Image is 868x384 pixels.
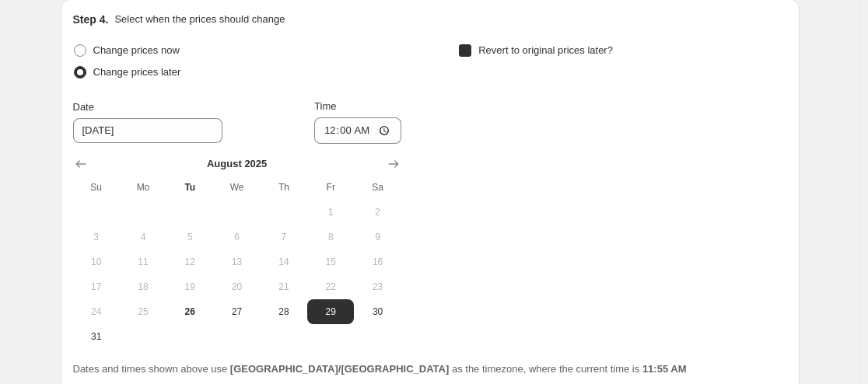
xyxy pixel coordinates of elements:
button: Wednesday August 27 2025 [213,299,260,324]
span: 15 [313,256,348,268]
span: 3 [79,231,114,243]
button: Thursday August 28 2025 [261,299,307,324]
th: Tuesday [166,175,213,200]
th: Wednesday [213,175,260,200]
span: Su [79,181,114,194]
span: 21 [267,281,301,293]
span: Fr [313,181,348,194]
span: 28 [267,305,301,318]
span: 5 [173,231,207,243]
button: Friday August 1 2025 [307,200,354,225]
span: 30 [360,305,394,318]
button: Friday August 29 2025 [307,299,354,324]
span: 14 [267,256,301,268]
button: Wednesday August 6 2025 [213,225,260,250]
button: Sunday August 31 2025 [73,324,120,349]
th: Friday [307,175,354,200]
button: Thursday August 7 2025 [261,225,307,250]
span: 31 [79,330,114,343]
button: Thursday August 14 2025 [261,250,307,274]
h2: Step 4. [73,12,109,27]
button: Friday August 22 2025 [307,274,354,299]
span: We [219,181,254,194]
button: Saturday August 16 2025 [354,250,401,274]
button: Friday August 15 2025 [307,250,354,274]
span: 29 [313,305,348,318]
span: 7 [267,231,301,243]
span: Revert to original prices later? [478,44,613,56]
button: Wednesday August 13 2025 [213,250,260,274]
button: Today Tuesday August 26 2025 [166,299,213,324]
span: 8 [313,231,348,243]
button: Saturday August 2 2025 [354,200,401,225]
span: Time [314,100,336,112]
button: Saturday August 30 2025 [354,299,401,324]
span: 18 [126,281,160,293]
button: Monday August 4 2025 [120,225,166,250]
span: Change prices later [93,66,181,78]
span: 23 [360,281,394,293]
button: Sunday August 3 2025 [73,225,120,250]
button: Sunday August 17 2025 [73,274,120,299]
span: 26 [173,305,207,318]
b: [GEOGRAPHIC_DATA]/[GEOGRAPHIC_DATA] [230,363,449,375]
b: 11:55 AM [642,363,687,375]
span: Tu [173,181,207,194]
span: 9 [360,231,394,243]
button: Sunday August 10 2025 [73,250,120,274]
span: 12 [173,256,207,268]
button: Saturday August 23 2025 [354,274,401,299]
span: Dates and times shown above use as the timezone, where the current time is [73,363,687,375]
span: Mo [126,181,160,194]
span: 6 [219,231,254,243]
span: 2 [360,206,394,218]
button: Tuesday August 12 2025 [166,250,213,274]
button: Thursday August 21 2025 [261,274,307,299]
span: 11 [126,256,160,268]
span: 20 [219,281,254,293]
span: 10 [79,256,114,268]
input: 8/26/2025 [73,118,222,143]
span: 19 [173,281,207,293]
button: Tuesday August 19 2025 [166,274,213,299]
span: 24 [79,305,114,318]
span: 27 [219,305,254,318]
span: 4 [126,231,160,243]
th: Sunday [73,175,120,200]
button: Sunday August 24 2025 [73,299,120,324]
button: Monday August 18 2025 [120,274,166,299]
span: Date [73,101,94,113]
span: 13 [219,256,254,268]
span: 17 [79,281,114,293]
p: Select when the prices should change [114,12,285,27]
button: Show next month, September 2025 [383,153,404,175]
button: Friday August 8 2025 [307,225,354,250]
button: Monday August 11 2025 [120,250,166,274]
button: Saturday August 9 2025 [354,225,401,250]
button: Tuesday August 5 2025 [166,225,213,250]
span: 1 [313,206,348,218]
th: Saturday [354,175,401,200]
span: Change prices now [93,44,180,56]
button: Monday August 25 2025 [120,299,166,324]
span: 16 [360,256,394,268]
button: Show previous month, July 2025 [70,153,92,175]
span: Th [267,181,301,194]
th: Thursday [261,175,307,200]
span: Sa [360,181,394,194]
button: Wednesday August 20 2025 [213,274,260,299]
input: 12:00 [314,117,401,144]
th: Monday [120,175,166,200]
span: 25 [126,305,160,318]
span: 22 [313,281,348,293]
